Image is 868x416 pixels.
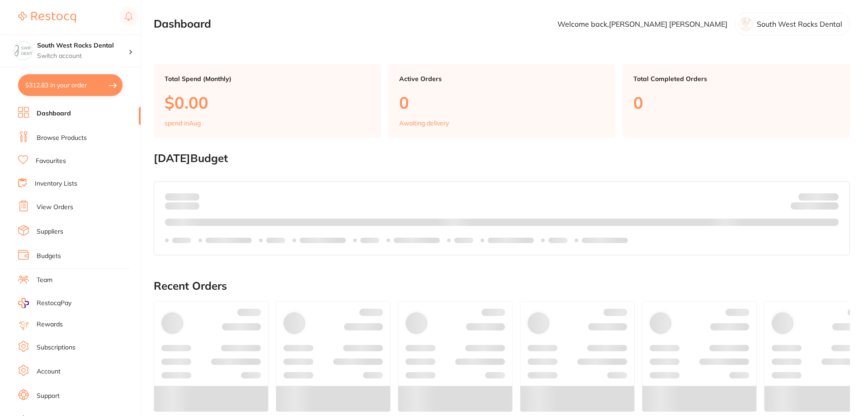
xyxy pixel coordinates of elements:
[360,237,379,244] p: Labels
[37,227,63,236] a: Suppliers
[300,237,346,244] p: Labels extended
[154,18,211,30] h2: Dashboard
[399,75,605,82] p: Active Orders
[18,298,71,308] a: RestocqPay
[18,7,76,28] a: Restocq Logo
[37,367,61,376] a: Account
[18,12,76,23] img: Restocq Logo
[165,193,199,200] p: Spent:
[633,93,839,112] p: 0
[36,157,66,166] a: Favourites
[37,320,63,329] a: Rewards
[154,280,850,292] h2: Recent Orders
[18,298,29,308] img: RestocqPay
[557,20,727,28] p: Welcome back, [PERSON_NAME] [PERSON_NAME]
[206,237,252,244] p: Labels extended
[14,42,32,60] img: South West Rocks Dental
[154,64,381,138] a: Total Spend (Monthly)$0.00spend inAug
[37,41,128,50] h4: South West Rocks Dental
[37,392,60,401] a: Support
[821,192,839,201] strong: $NaN
[37,52,128,61] p: Switch account
[37,299,71,308] span: RestocqPay
[18,74,123,96] button: $312.83 in your order
[388,64,616,138] a: Active Orders0Awaiting delivery
[37,252,61,261] a: Budgets
[172,237,191,244] p: Labels
[165,75,370,82] p: Total Spend (Monthly)
[165,120,201,127] p: spend in Aug
[798,193,839,200] p: Budget:
[154,152,850,165] h2: [DATE] Budget
[37,109,71,118] a: Dashboard
[757,20,842,28] p: South West Rocks Dental
[184,192,199,201] strong: $0.00
[633,75,839,82] p: Total Completed Orders
[454,237,473,244] p: Labels
[394,237,440,244] p: Labels extended
[548,237,567,244] p: Labels
[37,276,52,285] a: Team
[35,179,77,188] a: Inventory Lists
[791,201,839,211] p: Remaining:
[266,237,285,244] p: Labels
[37,134,87,143] a: Browse Products
[37,343,75,352] a: Subscriptions
[399,120,449,127] p: Awaiting delivery
[399,93,605,112] p: 0
[623,64,850,138] a: Total Completed Orders0
[37,203,73,212] a: View Orders
[165,93,370,112] p: $0.00
[488,237,534,244] p: Labels extended
[165,201,199,211] p: month
[823,204,839,212] strong: $0.00
[582,237,628,244] p: Labels extended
